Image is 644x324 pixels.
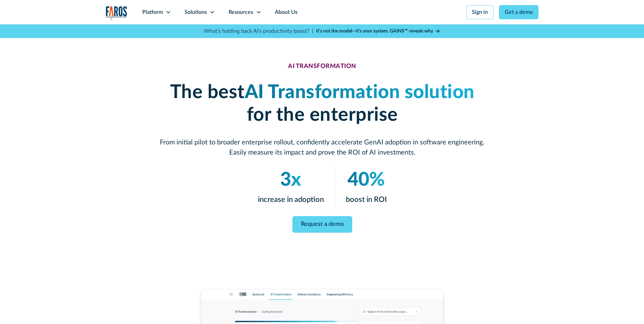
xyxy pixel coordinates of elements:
[499,5,539,19] a: Get a demo
[142,8,163,16] div: Platform
[316,28,440,35] a: It’s not the model—it’s your system. GAINS™ reveals why
[170,83,244,102] strong: The best
[280,170,301,189] em: 3x
[348,170,385,189] em: 40%
[244,83,474,102] em: AI Transformation solution
[288,63,356,70] div: AI TRANSFORMATION
[204,27,313,35] p: What's holding back AI's productivity boost? |
[345,194,386,205] p: boost in ROI
[106,6,127,20] a: home
[229,8,253,16] div: Resources
[292,216,352,233] a: Request a demo
[185,8,207,16] div: Solutions
[466,5,494,19] a: Sign in
[246,106,398,124] strong: for the enterprise
[106,6,127,20] img: Logo of the analytics and reporting company Faros.
[258,194,324,205] p: increase in adoption
[316,29,433,33] strong: It’s not the model—it’s your system. GAINS™ reveals why
[160,137,484,158] p: From initial pilot to broader enterprise rollout, confidently accelerate GenAI adoption in softwa...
